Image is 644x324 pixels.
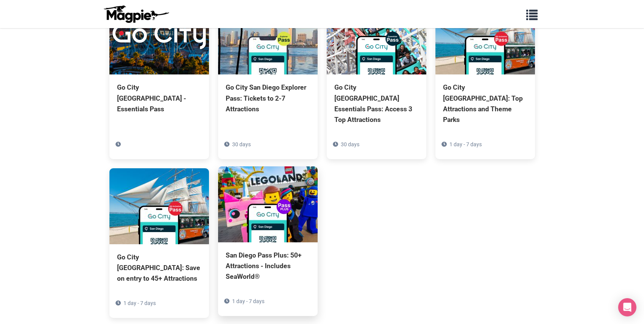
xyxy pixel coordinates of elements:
div: Go City [GEOGRAPHIC_DATA] Essentials Pass: Access 3 Top Attractions [334,82,419,125]
img: Go City San Diego Pass: Save on entry to 45+ Attractions [109,168,209,244]
span: 1 day - 7 days [123,300,156,306]
span: 30 days [341,141,359,147]
a: Go City [GEOGRAPHIC_DATA]: Save on entry to 45+ Attractions 1 day - 7 days [109,168,209,318]
div: Go City [GEOGRAPHIC_DATA] - Essentials Pass [117,82,201,114]
span: 1 day - 7 days [449,141,482,147]
div: Go City San Diego Explorer Pass: Tickets to 2-7 Attractions [226,82,310,114]
div: Open Intercom Messenger [618,298,636,316]
img: logo-ab69f6fb50320c5b225c76a69d11143b.png [102,5,170,23]
div: Go City [GEOGRAPHIC_DATA]: Top Attractions and Theme Parks [443,82,527,125]
span: 30 days [232,141,251,147]
img: San Diego Pass Plus: 50+ Attractions - Includes SeaWorld® [218,166,318,242]
div: Go City [GEOGRAPHIC_DATA]: Save on entry to 45+ Attractions [117,252,201,284]
a: San Diego Pass Plus: 50+ Attractions - Includes SeaWorld® 1 day - 7 days [218,166,318,316]
div: San Diego Pass Plus: 50+ Attractions - Includes SeaWorld® [226,250,310,282]
span: 1 day - 7 days [232,298,264,304]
